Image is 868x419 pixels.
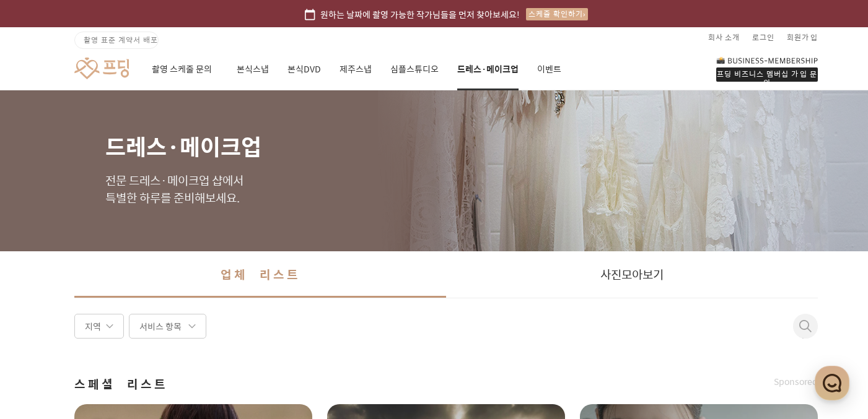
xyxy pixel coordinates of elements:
span: Sponsored [774,376,818,388]
span: 원하는 날짜에 촬영 가능한 작가님들을 먼저 찾아보세요! [320,7,520,21]
span: 스페셜 리스트 [74,376,168,393]
a: 촬영 표준 계약서 배포 [74,32,159,49]
button: 취소 [793,320,808,345]
a: 제주스냅 [340,48,372,90]
p: 전문 드레스·메이크업 샵에서 특별한 하루를 준비해보세요. [105,172,787,207]
div: 스케줄 확인하기 [526,8,588,20]
div: 서비스 항목 [129,314,206,339]
a: 업체 리스트 [74,251,446,298]
a: 본식DVD [287,48,321,90]
a: 로그인 [752,27,774,47]
div: 프딩 비즈니스 멤버십 가입 문의 [716,67,818,82]
a: 회사 소개 [708,27,740,47]
a: 사진모아보기 [446,251,818,298]
a: 회원가입 [787,27,818,47]
a: 이벤트 [537,48,561,90]
a: 프딩 비즈니스 멤버십 가입 문의 [716,56,818,82]
a: 심플스튜디오 [390,48,439,90]
a: 본식스냅 [237,48,269,90]
a: 촬영 스케줄 문의 [152,48,218,90]
div: 지역 [74,314,124,339]
span: 촬영 표준 계약서 배포 [84,34,158,45]
a: 드레스·메이크업 [457,48,519,90]
h1: 드레스·메이크업 [105,90,787,157]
